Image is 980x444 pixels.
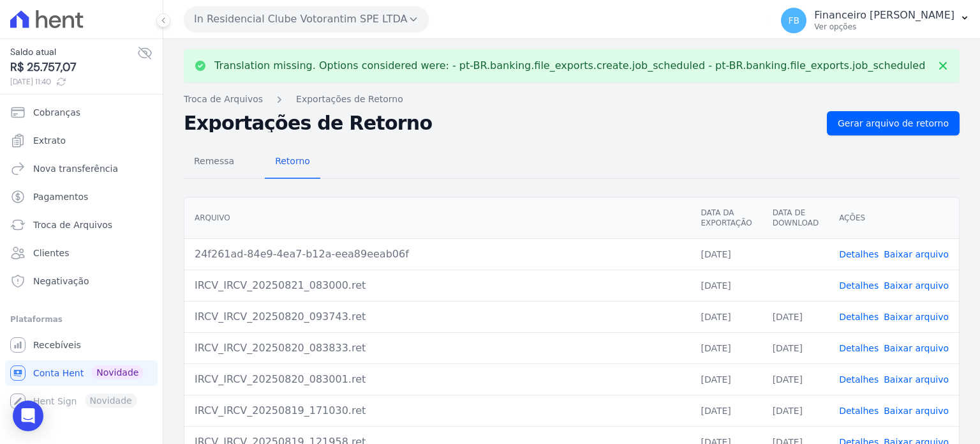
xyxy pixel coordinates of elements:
a: Baixar arquivo [884,343,949,353]
td: [DATE] [690,301,762,332]
h2: Exportações de Retorno [184,114,817,132]
div: IRCV_IRCV_20250819_171030.ret [195,403,680,418]
span: Clientes [33,247,69,259]
span: Negativação [33,275,89,287]
button: FB Financeiro [PERSON_NAME] Ver opções [771,3,980,38]
a: Baixar arquivo [884,249,949,259]
div: IRCV_IRCV_20250820_083833.ret [195,341,680,356]
a: Remessa [184,146,244,179]
a: Detalhes [839,249,879,259]
span: [DATE] 11:40 [10,76,137,88]
a: Extrato [5,128,158,153]
p: Financeiro [PERSON_NAME] [814,9,954,22]
button: In Residencial Clube Votorantim SPE LTDA [184,6,429,32]
a: Detalhes [839,280,879,291]
div: IRCV_IRCV_20250821_083000.ret [195,278,680,293]
a: Cobranças [5,100,158,125]
span: Conta Hent [33,367,84,379]
td: [DATE] [690,332,762,364]
span: Saldo atual [10,45,137,59]
span: Novidade [91,365,144,379]
a: Baixar arquivo [884,312,949,322]
th: Data de Download [762,197,829,239]
span: FB [788,16,799,25]
a: Exportações de Retorno [296,93,403,106]
span: Gerar arquivo de retorno [838,117,949,130]
td: [DATE] [690,364,762,395]
td: [DATE] [690,270,762,301]
td: [DATE] [690,238,762,270]
a: Baixar arquivo [884,280,949,291]
a: Recebíveis [5,332,158,358]
p: Ver opções [814,22,954,32]
nav: Breadcrumb [184,93,960,106]
a: Detalhes [839,312,879,322]
a: Detalhes [839,406,879,416]
a: Negativação [5,268,158,294]
a: Nova transferência [5,156,158,181]
a: Detalhes [839,374,879,385]
a: Troca de Arquivos [5,212,158,238]
td: [DATE] [762,395,829,426]
span: Cobranças [33,106,80,119]
th: Data da Exportação [690,197,762,239]
a: Pagamentos [5,184,158,210]
span: Remessa [186,148,242,174]
span: Nova transferência [33,162,118,175]
div: IRCV_IRCV_20250820_093743.ret [195,309,680,325]
span: Pagamentos [33,190,88,203]
a: Baixar arquivo [884,374,949,385]
span: Extrato [33,134,66,147]
span: Troca de Arquivos [33,218,112,231]
div: Open Intercom Messenger [13,401,43,431]
a: Retorno [265,146,320,179]
th: Arquivo [184,197,690,239]
nav: Sidebar [10,100,152,414]
span: Recebíveis [33,339,81,351]
a: Gerar arquivo de retorno [827,111,960,135]
a: Detalhes [839,343,879,353]
td: [DATE] [690,395,762,426]
td: [DATE] [762,332,829,364]
a: Troca de Arquivos [184,93,263,106]
div: IRCV_IRCV_20250820_083001.ret [195,372,680,387]
span: R$ 25.757,07 [10,59,137,76]
td: [DATE] [762,301,829,332]
th: Ações [829,197,959,239]
p: Translation missing. Options considered were: - pt-BR.banking.file_exports.create.job_scheduled -... [214,59,925,72]
span: Retorno [267,148,318,174]
div: 24f261ad-84e9-4ea7-b12a-eea89eeab06f [195,247,680,262]
td: [DATE] [762,364,829,395]
a: Clientes [5,240,158,266]
a: Baixar arquivo [884,406,949,416]
div: Plataformas [10,312,152,327]
a: Conta Hent Novidade [5,360,158,386]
